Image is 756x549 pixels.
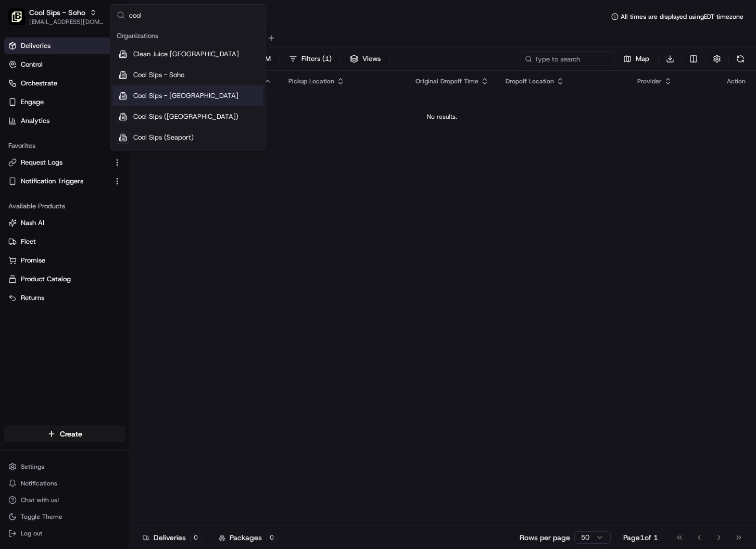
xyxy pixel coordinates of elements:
[636,54,649,64] span: Map
[4,138,125,154] div: Favorites
[110,26,266,150] div: Suggestions
[133,91,238,101] span: Cool Sips - [GEOGRAPHIC_DATA]
[623,532,658,543] div: Page 1 of 1
[4,290,125,306] button: Returns
[288,77,334,85] span: Pickup Location
[21,479,57,488] span: Notifications
[32,161,84,170] span: [PERSON_NAME]
[47,99,171,110] div: Start new chat
[21,513,62,521] span: Toggle Theme
[4,113,125,129] a: Analytics
[10,152,27,168] img: Brittany Newman
[21,162,29,170] img: 1736555255976-a54dd68f-1ca7-489b-9aae-adbdc363a1c4
[322,54,332,64] span: ( 1 )
[29,18,104,26] button: [EMAIL_ADDRESS][DOMAIN_NAME]
[88,234,96,242] div: 💻
[73,258,126,266] a: Powered byPylon
[733,52,748,66] button: Refresh
[21,529,42,538] span: Log out
[8,293,121,303] a: Returns
[10,10,31,31] img: Nash
[6,229,84,247] a: 📗Knowledge Base
[4,38,125,54] a: Deliveries
[8,218,121,228] a: Nash AI
[190,533,201,542] div: 0
[177,103,190,115] button: Start new chat
[134,113,750,121] div: No results.
[4,215,125,231] button: Nash AI
[4,233,125,250] button: Fleet
[133,70,184,80] span: Cool Sips - Soho
[21,274,71,284] span: Product Catalog
[4,4,108,29] button: Cool Sips - SohoCool Sips - Soho[EMAIL_ADDRESS][DOMAIN_NAME]
[104,258,126,266] span: Pylon
[4,426,125,442] button: Create
[4,56,125,73] button: Control
[727,77,746,85] div: Action
[4,476,125,491] button: Notifications
[21,293,44,303] span: Returns
[4,509,125,524] button: Toggle Theme
[47,110,143,118] div: We're available if you need us!
[21,237,36,246] span: Fleet
[98,233,167,243] span: API Documentation
[84,229,171,247] a: 💻API Documentation
[21,463,44,471] span: Settings
[133,133,194,142] span: Cool Sips (Seaport)
[4,94,125,110] button: Engage
[21,60,43,69] span: Control
[415,77,478,85] span: Original Dropoff Time
[22,99,41,118] img: 9188753566659_6852d8bf1fb38e338040_72.png
[27,67,187,78] input: Got a question? Start typing here...
[21,116,49,126] span: Analytics
[506,77,554,85] span: Dropoff Location
[10,42,190,58] p: Welcome 👋
[345,52,385,66] button: Views
[10,234,19,242] div: 📗
[86,190,90,198] span: •
[112,28,263,44] div: Organizations
[520,532,570,543] p: Rows per page
[4,154,125,171] button: Request Logs
[29,7,85,18] button: Cool Sips - Soho
[10,180,27,196] img: Masood Aslam
[133,49,239,59] span: Clean Juice [GEOGRAPHIC_DATA]
[4,459,125,474] button: Settings
[219,532,278,543] div: Packages
[637,77,662,85] span: Provider
[21,233,80,243] span: Knowledge Base
[21,218,44,228] span: Nash AI
[619,52,654,66] button: Map
[362,54,381,64] span: Views
[21,496,59,504] span: Chat with us!
[4,198,125,215] div: Available Products
[8,237,121,246] a: Fleet
[92,190,114,198] span: [DATE]
[8,8,25,25] img: Cool Sips - Soho
[129,5,259,26] input: Search...
[21,177,83,186] span: Notification Triggers
[4,173,125,190] button: Notification Triggers
[4,493,125,507] button: Chat with us!
[521,52,614,66] input: Type to search
[8,158,109,167] a: Request Logs
[4,271,125,288] button: Product Catalog
[161,133,190,146] button: See all
[21,79,57,88] span: Orchestrate
[60,429,82,439] span: Create
[4,75,125,92] button: Orchestrate
[21,158,62,167] span: Request Logs
[301,54,332,64] span: Filters
[10,135,70,144] div: Past conversations
[133,112,238,121] span: Cool Sips ([GEOGRAPHIC_DATA])
[143,532,201,543] div: Deliveries
[21,256,45,265] span: Promise
[32,190,84,198] span: [PERSON_NAME]
[21,97,44,107] span: Engage
[266,533,278,542] div: 0
[86,161,90,170] span: •
[21,190,29,198] img: 1736555255976-a54dd68f-1ca7-489b-9aae-adbdc363a1c4
[4,252,125,269] button: Promise
[92,161,114,170] span: [DATE]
